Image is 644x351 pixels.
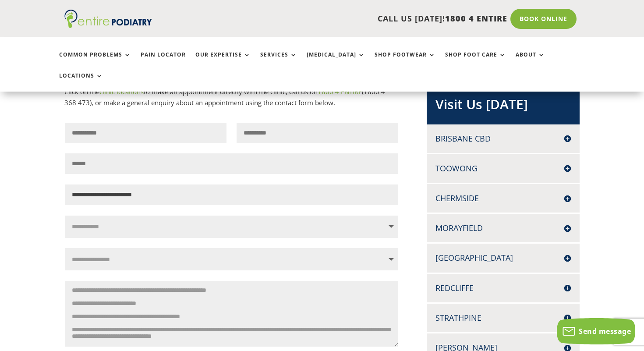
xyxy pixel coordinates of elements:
h4: Redcliffe [435,283,571,294]
a: [MEDICAL_DATA] [307,52,365,71]
a: Shop Foot Care [445,52,506,71]
p: Click on the to make an appointment directly with the clinic, call us on (1800 4 368 473), or mak... [64,86,398,109]
a: Our Expertise [195,52,251,71]
h4: Chermside [435,193,571,204]
span: Send message [579,326,631,336]
h4: Toowong [435,163,571,174]
img: logo (1) [64,10,152,28]
h2: Visit Us [DATE] [435,95,571,118]
a: clinic locations [99,87,144,96]
a: Common Problems [59,52,131,71]
button: Send message [557,318,635,344]
p: CALL US [DATE]! [183,13,507,25]
a: Locations [59,73,103,92]
h4: Brisbane CBD [435,133,571,144]
a: 1800 4 ENTIRE [318,87,362,96]
h4: Strathpine [435,312,571,323]
h4: [GEOGRAPHIC_DATA] [435,252,571,263]
h4: Morayfield [435,223,571,234]
a: Entire Podiatry [64,21,152,30]
a: About [516,52,545,71]
a: Services [260,52,297,71]
span: 1800 4 ENTIRE [445,13,507,24]
a: Pain Locator [141,52,186,71]
a: Book Online [510,9,577,29]
a: Shop Footwear [375,52,435,71]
